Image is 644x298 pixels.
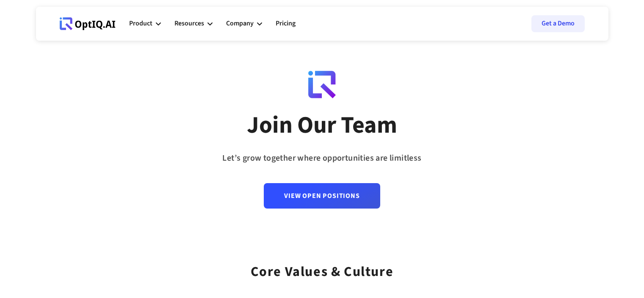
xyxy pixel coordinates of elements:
[174,18,204,29] div: Resources
[251,253,394,283] div: Core values & Culture
[226,11,262,36] div: Company
[531,15,585,32] a: Get a Demo
[129,11,161,36] div: Product
[174,11,213,36] div: Resources
[276,11,296,36] a: Pricing
[222,150,421,166] div: Let’s grow together where opportunities are limitless
[60,11,116,36] a: Webflow Homepage
[60,30,60,30] div: Webflow Homepage
[247,111,397,140] div: Join Our Team
[129,18,152,29] div: Product
[264,183,380,209] a: View Open Positions
[226,18,254,29] div: Company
